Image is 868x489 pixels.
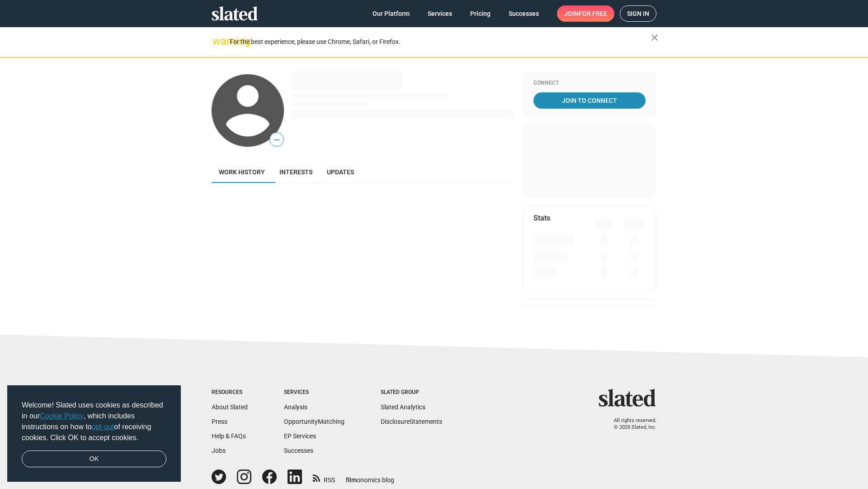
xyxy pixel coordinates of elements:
[373,5,410,22] span: Our Platform
[313,470,335,484] a: RSS
[22,451,166,468] a: dismiss cookie message
[212,403,248,411] a: About Slated
[533,213,550,223] mat-card-title: Stats
[212,432,246,440] a: Help & FAQs
[346,469,394,484] a: filmonomics blog
[272,161,320,183] a: Interests
[22,400,166,443] span: Welcome! Slated uses cookies as described in our , which includes instructions on how to of recei...
[284,403,307,411] a: Analysis
[212,418,227,425] a: Press
[509,5,539,22] span: Successes
[40,412,84,420] a: Cookie Policy
[627,6,649,21] span: Sign in
[381,389,442,396] div: Slated Group
[219,168,265,176] span: Work history
[7,385,181,482] div: cookieconsent
[284,389,344,396] div: Services
[470,5,491,22] span: Pricing
[284,432,316,440] a: EP Services
[557,5,614,22] a: Joinfor free
[279,168,312,176] span: Interests
[327,168,354,176] span: Updates
[212,389,248,396] div: Resources
[420,5,459,22] a: Services
[284,418,344,425] a: OpportunityMatching
[579,5,607,22] span: for free
[604,417,656,431] p: All rights reserved. © 2025 Slated, Inc.
[284,447,313,454] a: Successes
[620,5,656,22] a: Sign in
[381,403,425,411] a: Slated Analytics
[212,161,272,183] a: Work history
[533,92,646,109] a: Join To Connect
[428,5,452,22] span: Services
[92,423,114,431] a: opt-out
[212,36,223,47] mat-icon: warning
[365,5,417,22] a: Our Platform
[463,5,498,22] a: Pricing
[501,5,546,22] a: Successes
[320,161,361,183] a: Updates
[346,476,357,484] span: film
[533,80,646,87] div: Connect
[270,134,283,146] span: —
[649,32,660,43] mat-icon: close
[212,447,226,454] a: Jobs
[564,5,607,22] span: Join
[535,92,644,109] span: Join To Connect
[381,418,442,425] a: DisclosureStatements
[230,36,651,48] div: For the best experience, please use Chrome, Safari, or Firefox.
